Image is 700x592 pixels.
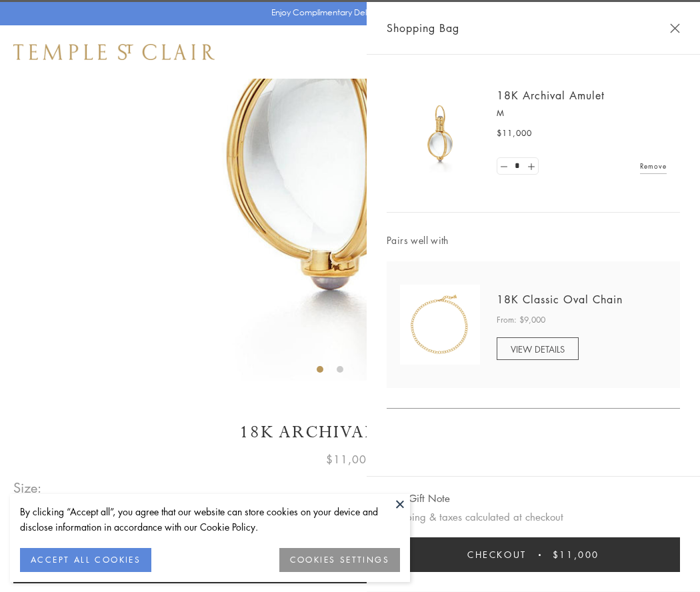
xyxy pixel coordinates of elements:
[20,504,400,535] div: By clicking “Accept all”, you agree that our website can store cookies on your device and disclos...
[387,537,680,572] button: Checkout $11,000
[497,292,623,307] a: 18K Classic Oval Chain
[400,285,480,365] img: N88865-OV18
[497,158,511,175] a: Set quantity to 0
[13,421,687,444] h1: 18K Archival Amulet
[497,337,579,360] a: VIEW DETAILS
[640,159,667,173] a: Remove
[511,343,565,355] span: VIEW DETAILS
[387,19,459,37] span: Shopping Bag
[326,451,374,468] span: $11,000
[467,547,527,562] span: Checkout
[497,127,532,140] span: $11,000
[524,158,537,175] a: Set quantity to 2
[13,44,215,60] img: Temple St. Clair
[387,233,680,248] span: Pairs well with
[553,547,599,562] span: $11,000
[497,88,605,103] a: 18K Archival Amulet
[387,509,680,525] p: Shipping & taxes calculated at checkout
[400,93,480,173] img: 18K Archival Amulet
[271,6,423,19] p: Enjoy Complimentary Delivery & Returns
[20,548,151,572] button: ACCEPT ALL COOKIES
[13,477,43,499] span: Size:
[387,490,450,507] button: Add Gift Note
[497,313,545,327] span: From: $9,000
[497,107,667,120] p: M
[279,548,400,572] button: COOKIES SETTINGS
[670,23,680,33] button: Close Shopping Bag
